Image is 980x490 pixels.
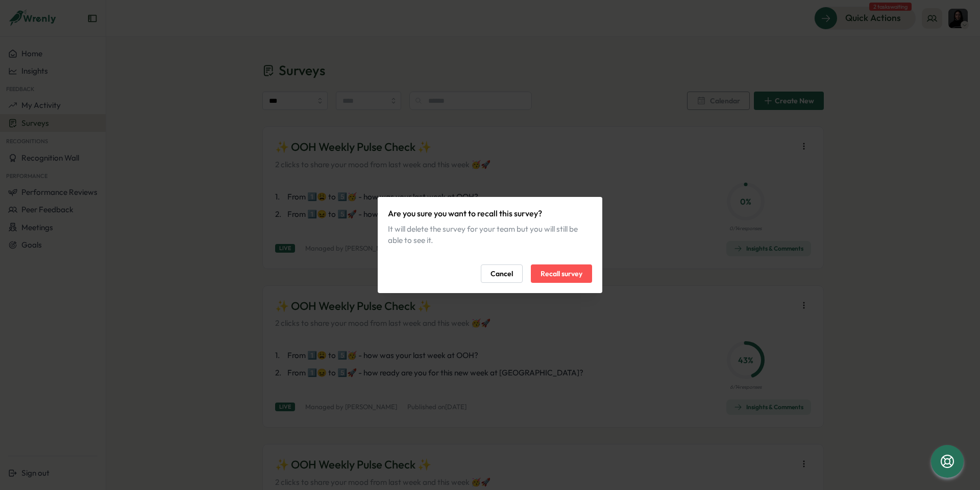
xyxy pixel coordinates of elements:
button: Recall survey [531,264,592,283]
button: Cancel [481,264,523,283]
span: Recall survey [541,265,582,282]
span: Cancel [491,265,513,282]
p: Are you sure you want to recall this survey? [388,207,592,220]
div: It will delete the survey for your team but you will still be able to see it. [388,224,592,246]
